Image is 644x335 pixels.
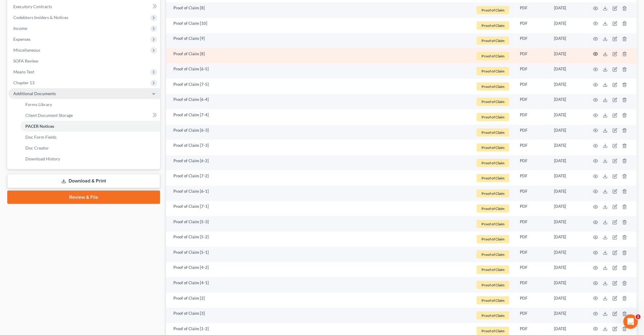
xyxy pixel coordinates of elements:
[476,112,510,122] a: Proof of Claim
[25,102,52,107] span: Forms Library
[166,2,471,18] td: Proof of Claim [8]
[166,201,471,217] td: Proof of Claim [7-1]
[477,67,509,75] span: Proof of Claim
[549,232,586,247] td: [DATE]
[476,5,510,15] a: Proof of Claim
[476,127,510,137] a: Proof of Claim
[515,33,549,49] td: PDF
[623,314,638,329] iframe: Intercom live chat
[166,33,471,49] td: Proof of Claim [9]
[515,140,549,155] td: PDF
[476,173,510,183] a: Proof of Claim
[636,314,641,319] span: 1
[515,155,549,171] td: PDF
[476,250,510,259] a: Proof of Claim
[476,21,510,31] a: Proof of Claim
[477,6,509,14] span: Proof of Claim
[549,293,586,308] td: [DATE]
[21,143,160,153] a: Doc Creator
[166,125,471,140] td: Proof of Claim [6-3]
[476,97,510,107] a: Proof of Claim
[477,113,509,121] span: Proof of Claim
[476,295,510,305] a: Proof of Claim
[476,51,510,61] a: Proof of Claim
[515,2,549,18] td: PDF
[8,1,160,12] a: Executory Contracts
[515,79,549,94] td: PDF
[166,155,471,171] td: Proof of Claim [6-2]
[166,79,471,94] td: Proof of Claim [7-5]
[476,234,510,244] a: Proof of Claim
[477,143,509,152] span: Proof of Claim
[549,277,586,293] td: [DATE]
[515,232,549,247] td: PDF
[25,145,49,150] span: Doc Creator
[515,18,549,33] td: PDF
[515,109,549,125] td: PDF
[477,281,509,289] span: Proof of Claim
[21,132,160,143] a: Doc Form Fields
[477,37,509,45] span: Proof of Claim
[166,170,471,186] td: Proof of Claim [7-2]
[166,232,471,247] td: Proof of Claim [5-2]
[13,58,38,63] span: SOFA Review
[476,66,510,76] a: Proof of Claim
[477,52,509,60] span: Proof of Claim
[515,277,549,293] td: PDF
[477,311,509,320] span: Proof of Claim
[8,56,160,66] a: SOFA Review
[21,99,160,110] a: Forms Library
[477,220,509,228] span: Proof of Claim
[515,64,549,79] td: PDF
[515,48,549,64] td: PDF
[515,125,549,140] td: PDF
[549,140,586,155] td: [DATE]
[549,94,586,110] td: [DATE]
[477,250,509,259] span: Proof of Claim
[21,121,160,132] a: PACER Notices
[476,158,510,168] a: Proof of Claim
[166,140,471,155] td: Proof of Claim [7-3]
[549,216,586,232] td: [DATE]
[549,33,586,49] td: [DATE]
[477,235,509,243] span: Proof of Claim
[477,189,509,198] span: Proof of Claim
[477,266,509,274] span: Proof of Claim
[515,247,549,262] td: PDF
[549,109,586,125] td: [DATE]
[13,47,40,53] span: Miscellaneous
[477,159,509,167] span: Proof of Claim
[25,124,54,129] span: PACER Notices
[549,247,586,262] td: [DATE]
[515,293,549,308] td: PDF
[13,4,52,9] span: Executory Contracts
[477,82,509,91] span: Proof of Claim
[166,308,471,323] td: Proof of Claim [3]
[477,21,509,30] span: Proof of Claim
[7,174,160,188] a: Download & Print
[166,216,471,232] td: Proof of Claim [5-3]
[13,37,31,42] span: Expenses
[13,80,34,85] span: Chapter 13
[21,110,160,121] a: Client Document Storage
[477,98,509,106] span: Proof of Claim
[515,262,549,278] td: PDF
[549,170,586,186] td: [DATE]
[515,201,549,217] td: PDF
[515,186,549,201] td: PDF
[25,134,56,140] span: Doc Form Fields
[476,143,510,153] a: Proof of Claim
[476,204,510,214] a: Proof of Claim
[476,311,510,321] a: Proof of Claim
[166,247,471,262] td: Proof of Claim [5-1]
[25,156,60,161] span: Download History
[13,15,68,20] span: Codebtors Insiders & Notices
[13,91,56,96] span: Additional Documents
[166,64,471,79] td: Proof of Claim [6-5]
[166,262,471,278] td: Proof of Claim [4-2]
[477,205,509,213] span: Proof of Claim
[476,219,510,229] a: Proof of Claim
[476,280,510,290] a: Proof of Claim
[13,26,27,31] span: Income
[515,170,549,186] td: PDF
